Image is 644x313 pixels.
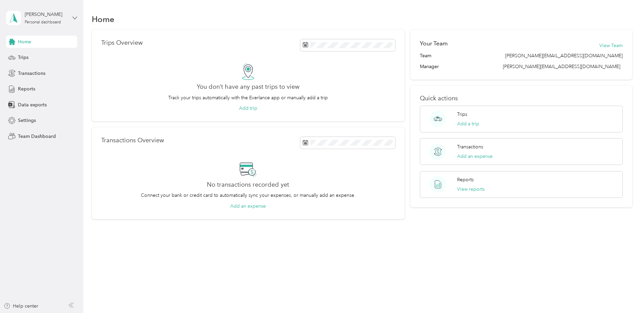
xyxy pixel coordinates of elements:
[606,275,644,313] iframe: Everlance-gr Chat Button Frame
[101,39,143,46] p: Trips Overview
[18,117,36,124] span: Settings
[197,83,299,90] h2: You don’t have any past trips to view
[599,42,623,49] button: View Team
[503,64,620,69] span: [PERSON_NAME][EMAIL_ADDRESS][DOMAIN_NAME]
[457,186,485,193] button: View reports
[168,94,328,101] p: Track your trips automatically with the Everlance app or manually add a trip
[18,54,28,61] span: Trips
[239,105,257,112] button: Add trip
[4,302,38,310] button: Help center
[505,52,623,59] span: [PERSON_NAME][EMAIL_ADDRESS][DOMAIN_NAME]
[457,176,474,183] p: Reports
[230,203,266,210] button: Add an expense
[420,95,623,102] p: Quick actions
[141,192,356,199] p: Connect your bank or credit card to automatically sync your expenses, or manually add an expense.
[457,153,493,160] button: Add an expense
[18,70,45,77] span: Transactions
[457,143,483,150] p: Transactions
[457,111,467,118] p: Trips
[18,101,47,108] span: Data exports
[420,52,431,59] span: Team
[18,133,56,140] span: Team Dashboard
[101,137,164,144] p: Transactions Overview
[18,38,31,45] span: Home
[457,120,479,127] button: Add a trip
[25,20,61,24] div: Personal dashboard
[420,63,439,70] span: Manager
[18,85,35,92] span: Reports
[25,11,67,18] div: [PERSON_NAME]
[92,16,114,23] h1: Home
[420,39,448,48] h2: Your Team
[207,181,289,188] h2: No transactions recorded yet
